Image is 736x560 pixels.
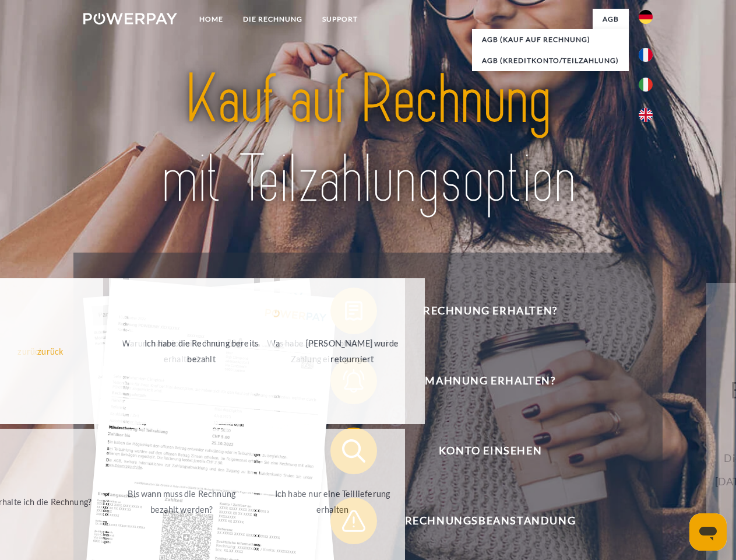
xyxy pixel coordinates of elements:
[639,48,653,62] img: fr
[111,56,625,223] img: title-powerpay_de.svg
[472,50,629,71] a: AGB (Kreditkonto/Teilzahlung)
[330,288,633,334] button: Rechnung erhalten?
[189,9,233,30] a: Home
[347,498,633,544] span: Rechnungsbeanstandung
[472,29,629,50] a: AGB (Kauf auf Rechnung)
[330,428,633,474] button: Konto einsehen
[330,358,633,404] button: Mahnung erhalten?
[267,486,398,517] div: Ich habe nur eine Teillieferung erhalten
[330,498,633,544] button: Rechnungsbeanstandung
[347,288,633,334] span: Rechnung erhalten?
[116,486,247,517] div: Bis wann muss die Rechnung bezahlt werden?
[287,335,418,367] div: [PERSON_NAME] wurde retourniert
[639,108,653,122] img: en
[312,9,368,30] a: SUPPORT
[347,358,633,404] span: Mahnung erhalten?
[83,13,177,24] img: logo-powerpay-white.svg
[639,78,653,92] img: it
[347,428,633,474] span: Konto einsehen
[233,9,312,30] a: DIE RECHNUNG
[689,513,727,551] iframe: Schaltfläche zum Öffnen des Messaging-Fensters
[639,10,653,24] img: de
[593,9,629,30] a: agb
[136,335,267,367] div: Ich habe die Rechnung bereits bezahlt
